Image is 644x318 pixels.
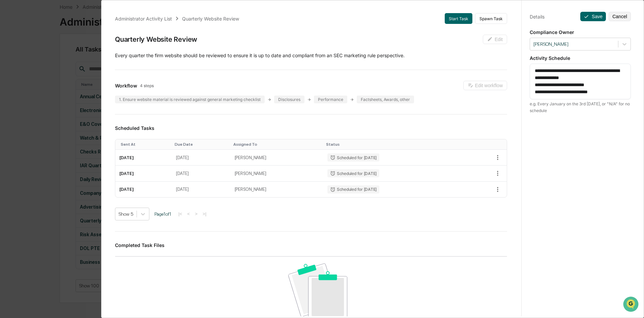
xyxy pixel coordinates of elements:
button: Spawn Task [475,13,507,24]
div: Scheduled for [DATE] [327,185,379,193]
div: 🔎 [7,98,12,104]
h3: Scheduled Tasks [115,125,507,131]
iframe: Open customer support [622,296,641,314]
button: >| [201,211,208,217]
button: Edit workflow [463,81,507,90]
span: Attestations [56,85,84,92]
div: Toggle SortBy [326,142,461,147]
td: [DATE] [172,182,230,197]
div: Quarterly Website Review [115,35,197,43]
td: [PERSON_NAME] [231,150,323,166]
p: Activity Schedule [530,55,631,61]
td: [DATE] [115,182,172,197]
a: 🔎Data Lookup [4,95,45,107]
span: Pylon [67,114,82,119]
span: Preclearance [13,85,43,92]
td: [DATE] [172,150,230,166]
div: 🗄️ [49,85,54,91]
span: Workflow [115,83,137,89]
p: How can we help? [7,14,123,25]
button: > [193,211,200,217]
button: Start Task [445,13,472,24]
td: [DATE] [172,166,230,181]
a: 🗄️Attestations [46,82,86,94]
td: [PERSON_NAME] [231,166,323,181]
h3: Completed Task Files [115,242,507,248]
a: Powered byPylon [48,114,82,119]
div: Toggle SortBy [233,142,321,147]
div: Performance [314,96,347,103]
td: [DATE] [115,150,172,166]
div: We're available if you need us! [23,58,85,64]
div: 🖐️ [7,85,12,91]
span: Data Lookup [13,98,42,104]
button: |< [176,211,184,217]
button: Edit [483,35,507,44]
a: 🖐️Preclearance [4,82,46,94]
button: Start new chat [115,54,123,62]
td: [PERSON_NAME] [231,182,323,197]
button: Cancel [609,12,631,21]
p: Compliance Owner [530,29,631,35]
div: Disclosures [274,96,304,103]
div: Scheduled for [DATE] [327,153,379,162]
div: Factsheets, Awards, other [357,96,414,103]
div: Details [530,14,545,20]
div: Toggle SortBy [121,142,169,147]
span: 4 steps [140,83,154,88]
button: < [185,211,192,217]
div: e.g. Every January on the 3rd [DATE], or "N/A" for no schedule [530,101,631,114]
div: Toggle SortBy [175,142,228,147]
div: Start new chat [23,51,111,58]
span: Page 1 of 1 [154,211,171,217]
div: 1. Ensure website material is reviewed against general marketing checklist [115,96,265,103]
img: 1746055101610-c473b297-6a78-478c-a979-82029cc54cd1 [7,51,19,64]
span: Every quarter the firm website should be reviewed to ensure it is up to date and compliant from a... [115,52,405,58]
td: [DATE] [115,166,172,181]
button: Save [580,12,606,21]
div: Quarterly Website Review [182,16,239,22]
div: Administrator Activity List [115,16,172,22]
div: Scheduled for [DATE] [327,169,379,177]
